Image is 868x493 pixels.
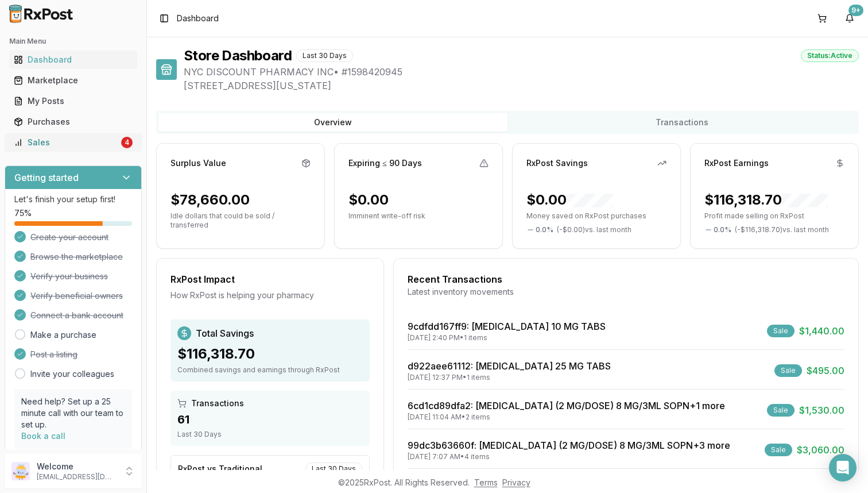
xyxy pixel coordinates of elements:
[14,75,133,86] div: Marketplace
[767,325,795,337] div: Sale
[21,431,65,441] a: Book a call
[177,13,219,24] nav: breadcrumb
[30,368,114,380] a: Invite your colleagues
[170,290,370,301] div: How RxPost is helping your pharmacy
[5,133,142,152] button: Sales4
[807,364,844,378] span: $495.00
[408,321,606,332] a: 9cdfdd167ff9: [MEDICAL_DATA] 10 MG TABS
[11,462,30,480] img: User avatar
[14,95,133,107] div: My Posts
[797,443,844,457] span: $3,060.00
[14,137,119,148] div: Sales
[5,113,142,131] button: Purchases
[30,310,123,321] span: Connect a bank account
[408,413,725,422] div: [DATE] 11:04 AM • 2 items
[14,116,133,128] div: Purchases
[30,251,123,263] span: Browse the marketplace
[170,191,250,209] div: $78,660.00
[704,157,769,169] div: RxPost Earnings
[408,272,844,286] div: Recent Transactions
[526,157,588,169] div: RxPost Savings
[348,191,389,209] div: $0.00
[502,477,530,487] a: Privacy
[30,271,108,282] span: Verify your business
[714,225,731,234] span: 0.0 %
[5,92,142,110] button: My Posts
[177,13,219,24] span: Dashboard
[704,211,844,221] p: Profit made selling on RxPost
[704,191,828,209] div: $116,318.70
[177,430,363,439] div: Last 30 Days
[767,404,795,417] div: Sale
[840,9,859,28] button: 9+
[184,47,292,65] h1: Store Dashboard
[30,329,96,341] a: Make a purchase
[408,373,611,382] div: [DATE] 12:37 PM • 1 items
[158,113,507,132] button: Overview
[121,137,133,148] div: 4
[9,91,137,111] a: My Posts
[21,396,125,430] p: Need help? Set up a 25 minute call with our team to set up.
[5,51,142,69] button: Dashboard
[9,111,137,132] a: Purchases
[14,207,32,219] span: 75 %
[5,5,78,23] img: RxPost Logo
[9,70,137,91] a: Marketplace
[408,452,730,461] div: [DATE] 7:07 AM • 4 items
[30,232,108,243] span: Create your account
[37,472,117,482] p: [EMAIL_ADDRESS][DOMAIN_NAME]
[765,444,792,456] div: Sale
[177,345,363,363] div: $116,318.70
[526,191,613,209] div: $0.00
[196,326,254,340] span: Total Savings
[177,365,363,375] div: Combined savings and earnings through RxPost
[801,49,859,62] div: Status: Active
[170,272,370,286] div: RxPost Impact
[557,225,631,234] span: ( - $0.00 ) vs. last month
[296,49,353,62] div: Last 30 Days
[526,211,666,221] p: Money saved on RxPost purchases
[170,211,311,230] p: Idle dollars that could be sold / transferred
[14,54,133,66] div: Dashboard
[474,477,498,487] a: Terms
[408,400,725,411] a: 6cd1cd89dfa2: [MEDICAL_DATA] (2 MG/DOSE) 8 MG/3ML SOPN+1 more
[30,349,77,360] span: Post a listing
[408,440,730,451] a: 99dc3b63660f: [MEDICAL_DATA] (2 MG/DOSE) 8 MG/3ML SOPN+3 more
[191,398,244,409] span: Transactions
[774,364,802,377] div: Sale
[5,71,142,90] button: Marketplace
[9,132,137,153] a: Sales4
[408,333,606,342] div: [DATE] 2:40 PM • 1 items
[14,194,132,205] p: Let's finish your setup first!
[37,461,117,472] p: Welcome
[305,463,362,475] div: Last 30 Days
[30,290,123,302] span: Verify beneficial owners
[348,211,489,221] p: Imminent write-off risk
[848,5,863,16] div: 9+
[9,49,137,70] a: Dashboard
[184,65,859,79] span: NYC DISCOUNT PHARMACY INC • # 1598420945
[177,411,363,427] div: 61
[408,286,844,298] div: Latest inventory movements
[184,79,859,93] span: [STREET_ADDRESS][US_STATE]
[170,157,226,169] div: Surplus Value
[799,324,844,338] span: $1,440.00
[14,171,79,184] h3: Getting started
[348,157,422,169] div: Expiring ≤ 90 Days
[507,113,857,132] button: Transactions
[178,463,262,475] div: RxPost vs Traditional
[829,454,857,482] div: Open Intercom Messenger
[799,403,844,417] span: $1,530.00
[408,360,611,372] a: d922aee61112: [MEDICAL_DATA] 25 MG TABS
[9,37,137,46] h2: Main Menu
[536,225,553,234] span: 0.0 %
[735,225,829,234] span: ( - $116,318.70 ) vs. last month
